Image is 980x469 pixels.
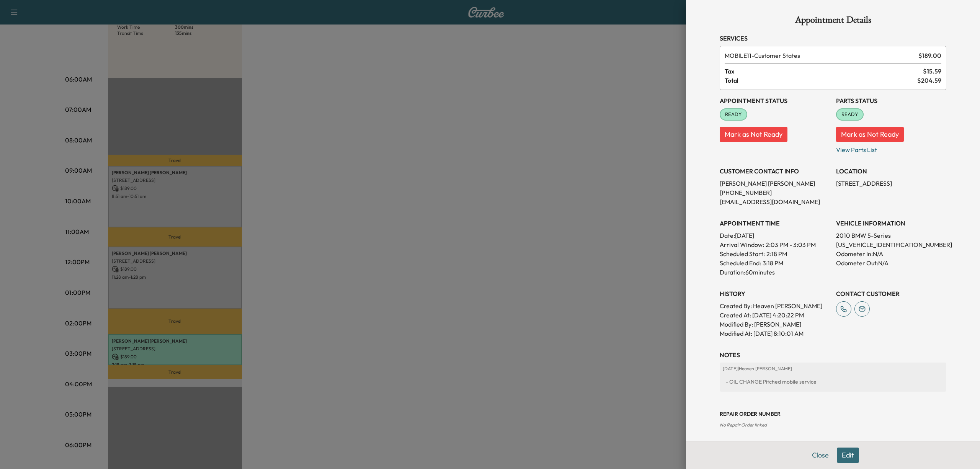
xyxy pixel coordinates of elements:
span: 2:03 PM - 3:03 PM [766,240,816,249]
h3: DMS Links [720,441,946,450]
p: [EMAIL_ADDRESS][DOMAIN_NAME] [720,197,830,206]
button: Close [807,448,834,463]
span: Tax [725,67,923,76]
p: Date: [DATE] [720,231,830,240]
h3: VEHICLE INFORMATION [836,219,946,228]
h3: LOCATION [836,167,946,176]
h3: CONTACT CUSTOMER [836,289,946,298]
p: [DATE] | Heaven [PERSON_NAME] [723,366,943,372]
span: Total [725,76,917,85]
p: Modified At : [DATE] 8:10:01 AM [720,329,830,338]
p: Duration: 60 minutes [720,268,830,277]
p: View Parts List [836,142,946,154]
p: [US_VEHICLE_IDENTIFICATION_NUMBER] [836,240,946,249]
span: READY [837,111,863,118]
p: 3:18 PM [763,258,783,268]
p: Created By : Heaven [PERSON_NAME] [720,301,830,310]
p: Odometer In: N/A [836,249,946,258]
p: Scheduled Start: [720,249,765,258]
span: $ 204.59 [917,76,941,85]
p: Arrival Window: [720,240,830,249]
p: Odometer Out: N/A [836,258,946,268]
button: Mark as Not Ready [836,127,904,142]
button: Mark as Not Ready [720,127,787,142]
p: Modified By : [PERSON_NAME] [720,320,830,329]
span: $ 15.59 [923,67,941,76]
h3: Appointment Status [720,96,830,105]
p: Created At : [DATE] 4:20:22 PM [720,310,830,320]
h3: NOTES [720,350,946,360]
h3: APPOINTMENT TIME [720,219,830,228]
span: No Repair Order linked [720,422,767,428]
p: 2010 BMW 5-Series [836,231,946,240]
span: Customer States [725,51,915,60]
div: - OIL CHANGE Pitched mobile service [723,375,943,389]
h3: Services [720,34,946,43]
h3: CUSTOMER CONTACT INFO [720,167,830,176]
h3: History [720,289,830,298]
p: Scheduled End: [720,258,761,268]
h3: Repair Order number [720,410,946,418]
p: [STREET_ADDRESS] [836,179,946,188]
p: 2:18 PM [766,249,787,258]
span: $ 189.00 [918,51,941,60]
h3: Parts Status [836,96,946,105]
span: READY [720,111,746,118]
p: [PHONE_NUMBER] [720,188,830,197]
p: [PERSON_NAME] [PERSON_NAME] [720,179,830,188]
h1: Appointment Details [720,15,946,28]
button: Edit [837,448,859,463]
